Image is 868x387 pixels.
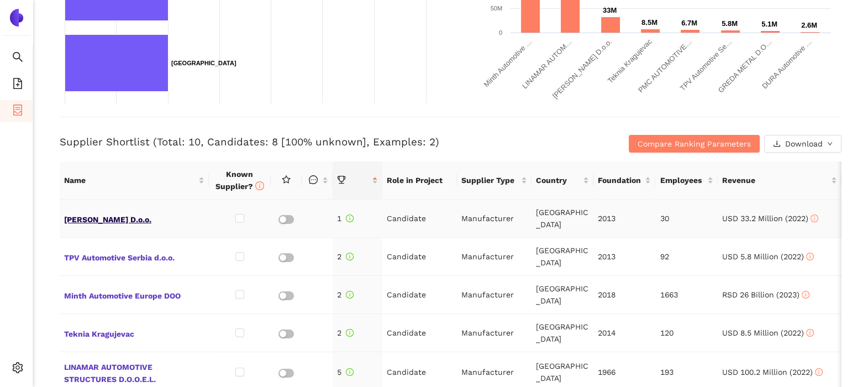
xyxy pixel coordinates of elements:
[337,214,354,223] span: 1
[532,314,593,352] td: [GEOGRAPHIC_DATA]
[64,211,204,226] span: [PERSON_NAME] D.o.o.
[457,161,532,200] th: this column's title is Supplier Type,this column is sortable
[656,238,718,276] td: 92
[536,174,581,186] span: Country
[309,175,318,184] span: message
[593,161,655,200] th: this column's title is Foundation,this column is sortable
[346,368,354,376] span: info-circle
[498,29,502,36] text: 0
[457,314,532,352] td: Manufacturer
[656,200,718,238] td: 30
[532,161,593,200] th: this column's title is Country,this column is sortable
[636,38,693,95] text: PMC AUTOMOTIVE…
[655,161,717,200] th: this column's title is Employees,this column is sortable
[8,9,25,27] img: Logo
[60,161,209,200] th: this column's title is Name,this column is sortable
[801,21,817,29] text: 2.6M
[722,19,738,28] text: 5.8M
[532,200,593,238] td: [GEOGRAPHIC_DATA]
[598,174,643,186] span: Foundation
[12,48,23,70] span: search
[760,38,813,91] text: DURA Automotive …
[382,314,457,352] td: Candidate
[593,200,655,238] td: 2013
[255,181,264,190] span: info-circle
[64,287,204,302] span: Minth Automotive Europe DOO
[656,314,718,352] td: 120
[550,38,613,100] text: [PERSON_NAME] D.o.o.
[785,138,823,150] span: Download
[593,314,655,352] td: 2014
[716,38,773,95] text: GREDA METAL D.O…
[64,174,196,186] span: Name
[811,215,818,222] span: info-circle
[532,276,593,314] td: [GEOGRAPHIC_DATA]
[641,18,657,27] text: 8.5M
[382,161,457,200] th: Role in Project
[337,290,354,299] span: 2
[606,37,653,85] text: Teknia Kragujevac
[678,38,733,93] text: TPV Automotive Se…
[382,200,457,238] td: Candidate
[681,19,697,27] text: 6.7M
[282,175,291,184] span: star
[660,174,704,186] span: Employees
[722,368,823,376] span: USD 100.2 Million (2022)
[722,328,814,337] span: USD 8.5 Million (2022)
[629,135,760,153] button: Compare Ranking Parameters
[12,358,23,380] span: setting
[12,101,23,123] span: container
[457,200,532,238] td: Manufacturer
[337,252,354,261] span: 2
[722,214,818,223] span: USD 33.2 Million (2022)
[764,135,841,153] button: downloadDownloaddown
[171,60,236,66] text: [GEOGRAPHIC_DATA]
[382,276,457,314] td: Candidate
[337,328,354,337] span: 2
[722,174,829,186] span: Revenue
[490,5,502,12] text: 50M
[382,238,457,276] td: Candidate
[337,175,346,184] span: trophy
[12,74,23,96] span: file-add
[482,38,533,89] text: Minth Automotive …
[64,249,204,264] span: TPV Automotive Serbia d.o.o.
[532,238,593,276] td: [GEOGRAPHIC_DATA]
[346,253,354,260] span: info-circle
[64,359,204,385] span: LINAMAR AUTOMOTIVE STRUCTURES D.O.O.E.L.
[773,140,781,149] span: download
[815,368,823,376] span: info-circle
[346,215,354,222] span: info-circle
[346,291,354,299] span: info-circle
[722,252,814,261] span: USD 5.8 Million (2022)
[337,368,354,376] span: 5
[520,38,574,91] text: LINAMAR AUTOM…
[722,290,809,299] span: RSD 26 Billion (2023)
[346,329,354,337] span: info-circle
[457,276,532,314] td: Manufacturer
[827,141,833,148] span: down
[802,291,809,299] span: info-circle
[656,276,718,314] td: 1663
[215,170,264,191] span: Known Supplier?
[603,6,617,14] text: 33M
[593,238,655,276] td: 2013
[461,174,519,186] span: Supplier Type
[302,161,333,200] th: this column is sortable
[761,20,777,28] text: 5.1M
[638,138,751,150] span: Compare Ranking Parameters
[718,161,842,200] th: this column's title is Revenue,this column is sortable
[64,326,204,340] span: Teknia Kragujevac
[60,135,581,149] h3: Supplier Shortlist (Total: 10, Candidates: 8 [100% unknown], Examples: 2)
[457,238,532,276] td: Manufacturer
[593,276,655,314] td: 2018
[806,329,814,337] span: info-circle
[806,253,814,260] span: info-circle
